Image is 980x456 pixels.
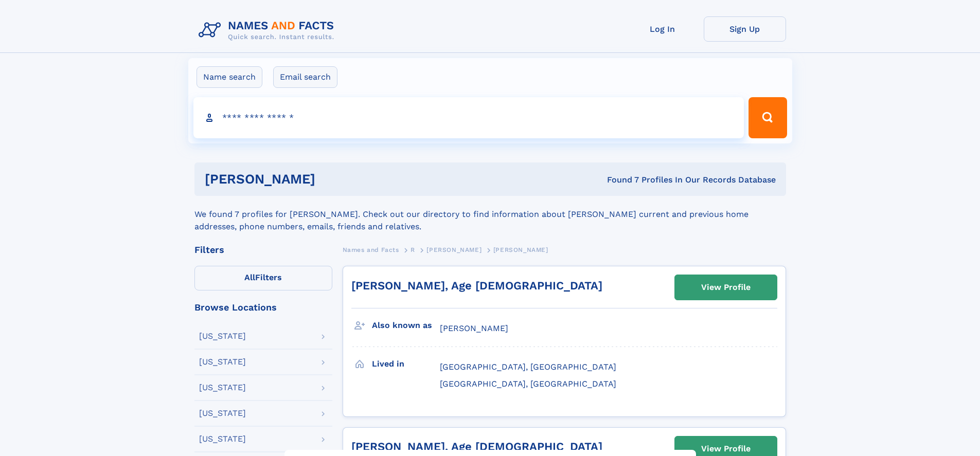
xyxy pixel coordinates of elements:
label: Name search [197,66,262,88]
a: Names and Facts [343,243,399,256]
span: All [244,272,255,282]
h3: Also known as [372,317,440,334]
a: [PERSON_NAME], Age [DEMOGRAPHIC_DATA] [351,440,602,453]
h1: [PERSON_NAME] [205,173,461,186]
label: Filters [194,266,332,290]
a: [PERSON_NAME] [426,243,482,256]
span: [PERSON_NAME] [440,323,508,333]
img: Logo Names and Facts [194,16,343,44]
a: Sign Up [704,16,786,42]
div: We found 7 profiles for [PERSON_NAME]. Check out our directory to find information about [PERSON_... [194,196,786,233]
div: [US_STATE] [199,332,246,340]
label: Email search [273,66,337,88]
h3: Lived in [372,355,440,373]
a: [PERSON_NAME], Age [DEMOGRAPHIC_DATA] [351,279,602,292]
div: [US_STATE] [199,409,246,417]
button: Search Button [749,97,787,138]
span: [GEOGRAPHIC_DATA], [GEOGRAPHIC_DATA] [440,379,616,389]
div: [US_STATE] [199,435,246,443]
div: Found 7 Profiles In Our Records Database [461,174,776,186]
span: [PERSON_NAME] [426,246,482,253]
span: R [411,246,415,253]
input: search input [193,97,744,138]
div: Browse Locations [194,303,332,312]
a: Log In [621,16,704,42]
div: View Profile [701,276,751,299]
span: [PERSON_NAME] [493,246,548,253]
a: View Profile [675,275,777,300]
div: [US_STATE] [199,358,246,366]
div: Filters [194,245,332,254]
span: [GEOGRAPHIC_DATA], [GEOGRAPHIC_DATA] [440,362,616,372]
a: R [411,243,415,256]
div: [US_STATE] [199,384,246,392]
